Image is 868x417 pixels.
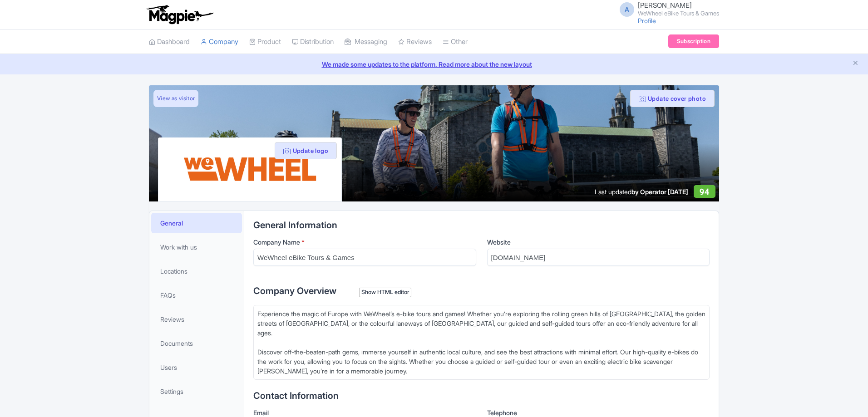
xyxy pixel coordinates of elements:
a: FAQs [151,285,242,305]
span: FAQs [160,290,176,300]
span: [PERSON_NAME] [638,1,692,10]
a: Dashboard [149,29,190,54]
span: Settings [160,387,183,396]
span: Reviews [160,314,184,324]
a: Subscription [668,34,719,48]
a: Work with us [151,237,242,257]
a: Documents [151,333,242,353]
a: Distribution [292,29,334,54]
a: Users [151,357,242,378]
button: Close announcement [852,59,859,69]
a: We made some updates to the platform. Read more about the new layout [5,59,863,69]
img: logo-ab69f6fb50320c5b225c76a69d11143b.png [144,5,215,25]
span: Work with us [160,242,197,252]
img: vwdl3hqryjhbq5h5hl0p.png [177,145,323,194]
small: WeWheel eBike Tours & Games [638,10,719,16]
span: General [160,218,183,228]
span: Company Overview [253,285,336,296]
button: Update cover photo [630,90,715,107]
span: 94 [700,187,709,196]
div: Show HTML editor [359,288,411,297]
a: Profile [638,17,656,25]
button: Update logo [275,142,337,159]
a: Other [443,29,468,54]
div: Experience the magic of Europe with WeWheel’s e-bike tours and games! Whether you’re exploring th... [257,309,705,376]
a: Reviews [151,309,242,329]
a: View as visitor [153,90,198,107]
span: Documents [160,339,193,348]
div: Last updated [595,187,688,196]
a: Product [249,29,281,54]
a: Locations [151,261,242,281]
span: Users [160,363,177,372]
h2: General Information [253,220,710,230]
a: Settings [151,381,242,402]
span: by Operator [DATE] [631,188,688,196]
h2: Contact Information [253,391,710,401]
span: Email [253,409,269,417]
span: A [620,2,634,17]
span: Company Name [253,238,300,246]
a: Messaging [345,29,387,54]
a: Company [201,29,238,54]
a: General [151,213,242,233]
a: Reviews [398,29,432,54]
span: Telephone [487,409,517,417]
span: Website [487,238,511,246]
span: Locations [160,266,187,276]
a: A [PERSON_NAME] WeWheel eBike Tours & Games [614,2,719,16]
